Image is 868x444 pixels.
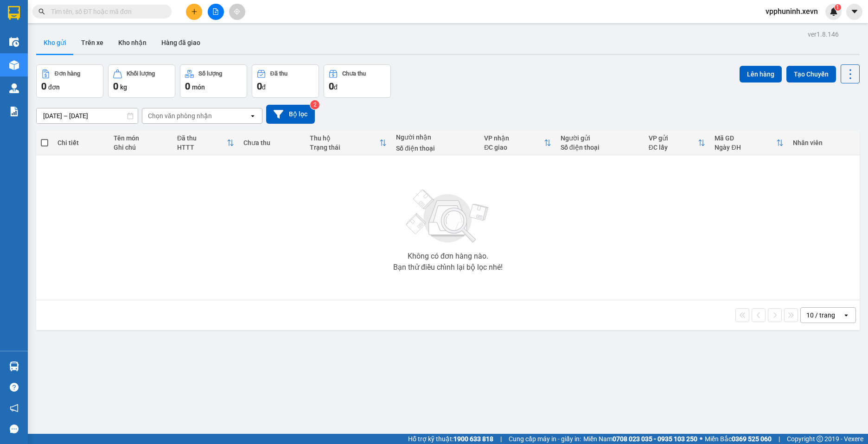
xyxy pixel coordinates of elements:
[57,139,104,146] div: Chi tiết
[266,105,315,124] button: Bộ lọc
[252,64,319,98] button: Đã thu0đ
[758,6,825,17] span: vpphuninh.xevn
[55,70,80,77] div: Đơn hàng
[479,131,556,155] th: Toggle SortBy
[342,70,366,77] div: Chưa thu
[114,144,168,151] div: Ghi chú
[87,34,388,46] li: Hotline: 19001155
[249,112,256,120] svg: open
[561,144,639,151] div: Số điện thoại
[793,139,855,146] div: Nhân viên
[836,4,839,11] span: 1
[114,134,168,142] div: Tên món
[36,64,103,98] button: Đơn hàng0đơn
[212,8,219,15] span: file-add
[310,100,319,109] sup: 2
[9,83,19,93] img: warehouse-icon
[329,81,334,92] span: 0
[234,8,240,15] span: aim
[48,83,60,91] span: đơn
[10,425,19,433] span: message
[649,144,698,151] div: ĐC lấy
[644,131,710,155] th: Toggle SortBy
[10,404,19,412] span: notification
[127,70,155,77] div: Khối lượng
[37,108,138,123] input: Select a date range.
[830,7,838,16] img: icon-new-feature
[393,264,503,271] div: Bạn thử điều chỉnh lại bộ lọc nhé!
[257,81,262,92] span: 0
[334,83,338,91] span: đ
[108,64,175,98] button: Khối lượng0kg
[408,253,488,260] div: Không có đơn hàng nào.
[192,83,205,91] span: món
[186,4,202,20] button: plus
[51,6,160,17] input: Tìm tên, số ĐT hoặc mã đơn
[310,134,380,142] div: Thu hộ
[191,8,198,15] span: plus
[41,81,46,92] span: 0
[808,29,839,39] div: ver 1.8.146
[8,6,20,20] img: logo-vxr
[36,32,74,54] button: Kho gửi
[305,131,392,155] th: Toggle SortBy
[270,70,287,77] div: Đã thu
[87,23,388,34] li: Số 10 ngõ 15 Ngọc Hồi, Q.[PERSON_NAME], [GEOGRAPHIC_DATA]
[177,134,227,142] div: Đã thu
[120,83,127,91] span: kg
[9,362,19,371] img: warehouse-icon
[177,144,227,151] div: HTTT
[846,4,862,20] button: caret-down
[113,81,118,92] span: 0
[649,134,698,142] div: VP gửi
[396,133,475,141] div: Người nhận
[786,66,836,82] button: Tạo Chuyến
[710,131,788,155] th: Toggle SortBy
[74,32,111,54] button: Trên xe
[10,383,19,392] span: question-circle
[229,4,245,20] button: aim
[408,434,493,444] span: Hỗ trợ kỹ thuật:
[509,434,581,444] span: Cung cấp máy in - giấy in:
[842,311,850,319] svg: open
[700,437,702,441] span: ⚪️
[835,4,841,11] sup: 1
[9,60,19,70] img: warehouse-icon
[806,311,835,320] div: 10 / trang
[613,435,697,443] strong: 0708 023 035 - 0935 103 250
[402,184,494,249] img: svg+xml;base64,PHN2ZyBjbGFzcz0ibGlzdC1wbHVnX19zdmciIHhtbG5zPSJodHRwOi8vd3d3LnczLm9yZy8yMDAwL3N2Zy...
[12,67,138,98] b: GỬI : VP [GEOGRAPHIC_DATA]
[12,12,58,58] img: logo.jpg
[310,144,380,151] div: Trạng thái
[324,64,391,98] button: Chưa thu0đ
[817,436,823,442] span: copyright
[732,435,772,443] strong: 0369 525 060
[453,435,493,443] strong: 1900 633 818
[500,434,502,444] span: |
[396,145,475,152] div: Số điện thoại
[185,81,190,92] span: 0
[9,37,19,47] img: warehouse-icon
[705,434,772,444] span: Miền Bắc
[715,134,776,142] div: Mã GD
[9,107,19,116] img: solution-icon
[262,83,266,91] span: đ
[561,134,639,142] div: Người gửi
[779,434,780,444] span: |
[172,131,239,155] th: Toggle SortBy
[740,66,782,82] button: Lên hàng
[38,8,45,15] span: search
[208,4,224,20] button: file-add
[111,32,154,54] button: Kho nhận
[850,7,859,16] span: caret-down
[484,134,544,142] div: VP nhận
[148,111,212,121] div: Chọn văn phòng nhận
[484,144,544,151] div: ĐC giao
[715,144,776,151] div: Ngày ĐH
[243,139,300,146] div: Chưa thu
[583,434,697,444] span: Miền Nam
[198,70,222,77] div: Số lượng
[154,32,208,54] button: Hàng đã giao
[180,64,247,98] button: Số lượng0món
